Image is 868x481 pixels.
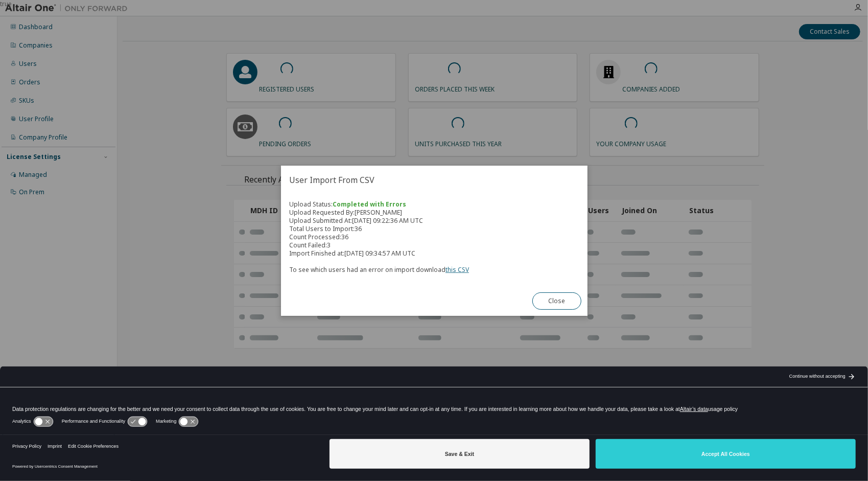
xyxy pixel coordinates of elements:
div: Upload Status: Upload Requested By: [PERSON_NAME] Upload Submitted At: [DATE] 09:22:36 AM UTC Tot... [289,200,579,274]
span: Import Finished at: [DATE] 09:34:57 AM UTC [289,249,415,258]
span: To see which users had an error on import download [289,265,469,274]
button: Close [532,292,581,310]
h2: User Import From CSV [281,166,588,194]
span: Completed with Errors [333,200,406,209]
a: this CSV [445,265,469,274]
